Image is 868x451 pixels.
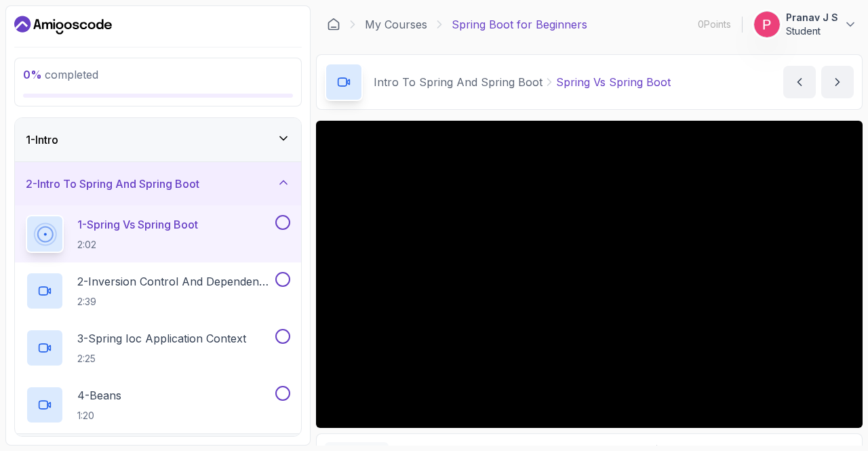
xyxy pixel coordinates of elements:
[617,32,854,385] iframe: chat widget
[26,176,199,192] h3: 2 - Intro To Spring And Spring Boot
[77,273,273,290] p: 2 - Inversion Control And Dependency Injection
[15,118,301,161] button: 1-Intro
[26,386,290,424] button: 4-Beans1:20
[14,14,112,36] a: Dashboard
[786,24,838,38] p: Student
[452,16,587,33] p: Spring Boot for Beginners
[26,329,290,367] button: 3-Spring Ioc Application Context2:25
[365,16,427,33] a: My Courses
[77,295,273,309] p: 2:39
[26,132,58,148] h3: 1 - Intro
[327,18,340,31] a: Dashboard
[26,215,290,253] button: 1-Spring Vs Spring Boot2:02
[698,18,731,31] p: 0 Points
[786,11,838,24] p: Pranav J S
[556,74,671,90] p: Spring Vs Spring Boot
[77,352,246,366] p: 2:25
[77,238,198,252] p: 2:02
[15,162,301,205] button: 2-Intro To Spring And Spring Boot
[77,409,121,423] p: 1:20
[374,74,542,90] p: Intro To Spring And Spring Boot
[754,12,780,37] img: user profile image
[316,121,863,428] iframe: 1 - Spring vs Spring Boot
[753,11,857,38] button: user profile imagePranav J SStudent
[617,400,854,431] iframe: chat widget
[26,272,290,310] button: 2-Inversion Control And Dependency Injection2:39
[77,216,198,233] p: 1 - Spring Vs Spring Boot
[23,68,42,81] span: 0 %
[77,330,246,347] p: 3 - Spring Ioc Application Context
[811,397,854,437] iframe: chat widget
[23,68,98,81] span: completed
[77,387,121,404] p: 4 - Beans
